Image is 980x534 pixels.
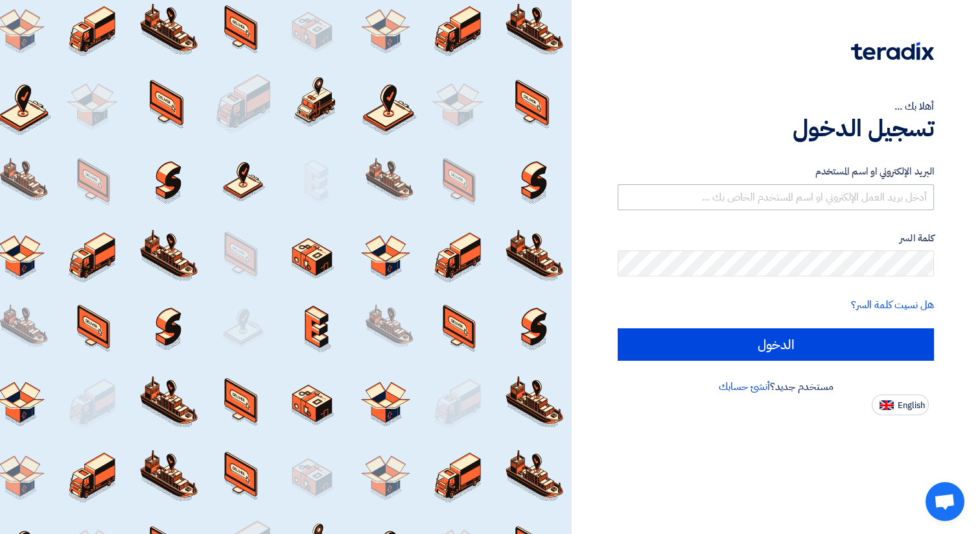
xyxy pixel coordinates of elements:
div: أهلا بك ... [618,99,934,114]
div: مستخدم جديد؟ [618,379,934,394]
label: البريد الإلكتروني او اسم المستخدم [618,164,934,179]
span: English [898,401,925,410]
label: كلمة السر [618,231,934,246]
button: English [872,394,929,415]
input: أدخل بريد العمل الإلكتروني او اسم المستخدم الخاص بك ... [618,184,934,210]
div: Open chat [926,482,964,521]
a: أنشئ حسابك [719,379,770,394]
h1: تسجيل الدخول [618,114,934,143]
img: en-US.png [880,400,894,410]
input: الدخول [618,328,934,361]
img: Teradix logo [851,42,934,60]
a: هل نسيت كلمة السر؟ [851,297,934,313]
